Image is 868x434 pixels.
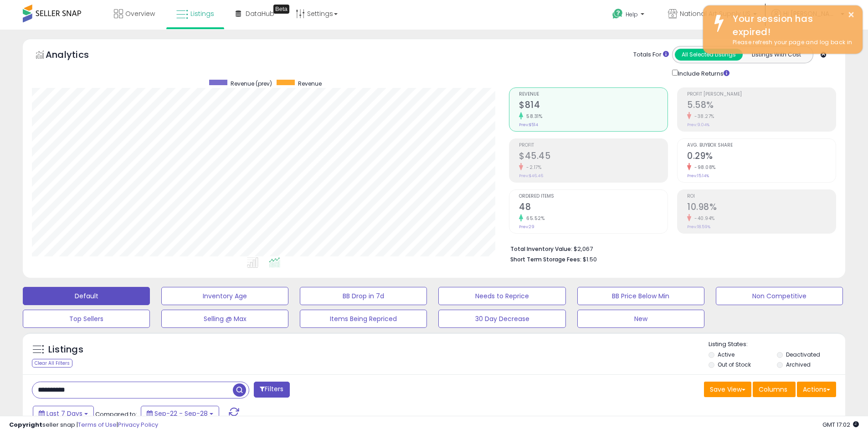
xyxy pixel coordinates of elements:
[9,420,42,429] strong: Copyright
[612,8,623,20] i: Get Help
[691,164,716,171] small: -98.08%
[23,310,150,328] button: Top Sellers
[190,9,214,18] span: Listings
[523,215,544,222] small: 65.52%
[577,287,704,305] button: BB Price Below Min
[118,420,158,429] a: Privacy Policy
[726,12,856,38] div: Your session has expired!
[786,351,820,358] label: Deactivated
[519,202,668,214] h2: 48
[687,194,836,199] span: ROI
[716,287,843,305] button: Non Competitive
[633,51,669,59] div: Totals For
[510,255,581,263] b: Short Term Storage Fees:
[718,351,734,358] label: Active
[687,143,836,148] span: Avg. Buybox Share
[32,359,72,368] div: Clear All Filters
[161,287,288,305] button: Inventory Age
[691,215,715,222] small: -40.94%
[519,100,668,112] h2: $814
[125,9,155,18] span: Overview
[519,92,668,97] span: Revenue
[687,122,709,128] small: Prev: 9.04%
[519,122,538,128] small: Prev: $514
[797,382,836,397] button: Actions
[438,310,565,328] button: 30 Day Decrease
[438,287,565,305] button: Needs to Reprice
[704,382,751,397] button: Save View
[718,361,751,368] label: Out of Stock
[510,243,829,254] li: $2,067
[523,164,541,171] small: -2.17%
[523,113,542,120] small: 58.31%
[300,310,427,328] button: Items Being Repriced
[847,9,855,20] button: ×
[687,202,836,214] h2: 10.98%
[687,224,710,230] small: Prev: 18.59%
[742,49,810,61] button: Listings With Cost
[759,385,787,394] span: Columns
[626,10,638,18] span: Help
[161,310,288,328] button: Selling @ Max
[273,5,289,14] div: Tooltip anchor
[48,343,83,356] h5: Listings
[246,9,274,18] span: DataHub
[753,382,796,397] button: Columns
[687,100,836,112] h2: 5.58%
[519,194,668,199] span: Ordered Items
[519,224,534,230] small: Prev: 29
[510,245,572,253] b: Total Inventory Value:
[154,409,208,418] span: Sep-22 - Sep-28
[691,113,714,120] small: -38.27%
[254,382,289,398] button: Filters
[675,49,743,61] button: All Selected Listings
[141,406,219,421] button: Sep-22 - Sep-28
[300,287,427,305] button: BB Drop in 7d
[687,173,709,179] small: Prev: 15.14%
[687,151,836,163] h2: 0.29%
[822,420,859,429] span: 2025-10-7 17:02 GMT
[33,406,94,421] button: Last 7 Days
[78,420,117,429] a: Terms of Use
[23,287,150,305] button: Default
[605,1,653,30] a: Help
[665,68,740,78] div: Include Returns
[231,80,272,87] span: Revenue (prev)
[726,38,856,47] div: Please refresh your page and log back in
[519,143,668,148] span: Profit
[519,151,668,163] h2: $45.45
[680,9,750,18] span: National Art Supply US
[46,48,107,63] h5: Analytics
[786,361,811,368] label: Archived
[583,255,597,264] span: $1.50
[577,310,704,328] button: New
[95,410,137,419] span: Compared to:
[687,92,836,97] span: Profit [PERSON_NAME]
[709,340,845,349] p: Listing States:
[46,409,82,418] span: Last 7 Days
[298,80,322,87] span: Revenue
[519,173,543,179] small: Prev: $46.46
[9,421,158,429] div: seller snap | |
